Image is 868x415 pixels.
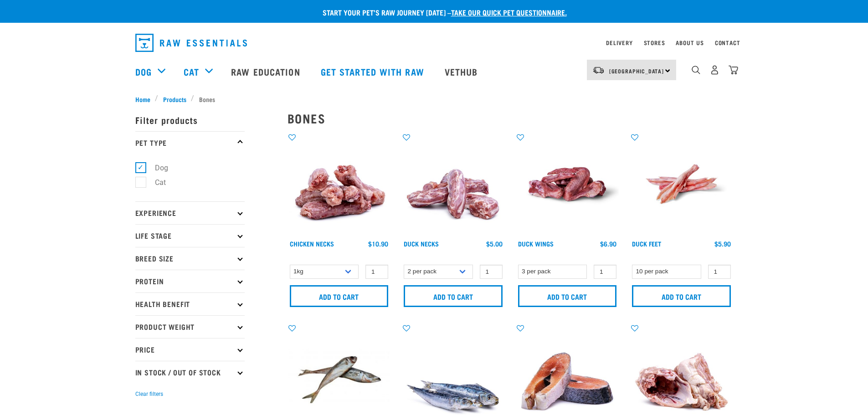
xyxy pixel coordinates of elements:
p: Breed Size [135,247,245,270]
p: Price [135,338,245,361]
nav: breadcrumbs [135,94,733,104]
a: Duck Necks [404,242,439,245]
img: van-moving.png [592,66,605,74]
a: Stores [644,41,665,44]
a: Home [135,94,155,104]
a: Raw Education [222,53,311,90]
a: Products [158,94,191,104]
a: Delivery [606,41,632,44]
p: Life Stage [135,224,245,247]
span: Products [163,94,186,104]
p: In Stock / Out Of Stock [135,361,245,384]
input: Add to cart [518,285,617,307]
label: Cat [140,177,169,188]
img: user.png [710,65,719,75]
input: 1 [480,265,503,279]
a: Dog [135,65,152,78]
p: Pet Type [135,131,245,154]
input: Add to cart [290,285,389,307]
img: Raw Essentials Logo [135,34,247,52]
img: Raw Essentials Duck Feet Raw Meaty Bones For Dogs [630,133,733,236]
a: Cat [184,65,199,78]
p: Experience [135,201,245,224]
h2: Bones [288,111,733,125]
a: Duck Wings [518,242,554,245]
label: Dog [140,162,172,174]
a: Duck Feet [632,242,661,245]
div: $10.90 [368,240,388,247]
span: [GEOGRAPHIC_DATA] [609,69,664,72]
p: Protein [135,270,245,292]
img: home-icon-1@2x.png [692,66,700,74]
p: Filter products [135,108,245,131]
a: Vethub [436,53,489,90]
p: Health Benefit [135,292,245,315]
button: Clear filters [135,390,163,398]
input: Add to cart [404,285,503,307]
nav: dropdown navigation [128,30,740,56]
a: take our quick pet questionnaire. [451,10,567,14]
img: Pile Of Duck Necks For Pets [401,133,505,236]
div: $5.00 [486,240,503,247]
img: Raw Essentials Duck Wings Raw Meaty Bones For Pets [516,133,619,236]
a: Get started with Raw [312,53,436,90]
input: Add to cart [632,285,731,307]
div: $6.90 [600,240,616,247]
a: Chicken Necks [290,242,334,245]
img: Pile Of Chicken Necks For Pets [288,133,391,236]
div: $5.90 [714,240,731,247]
input: 1 [365,265,388,279]
img: home-icon@2x.png [729,65,738,75]
input: 1 [708,265,731,279]
p: Product Weight [135,315,245,338]
a: Contact [715,41,740,44]
input: 1 [594,265,616,279]
a: About Us [676,41,704,44]
span: Home [135,94,150,104]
